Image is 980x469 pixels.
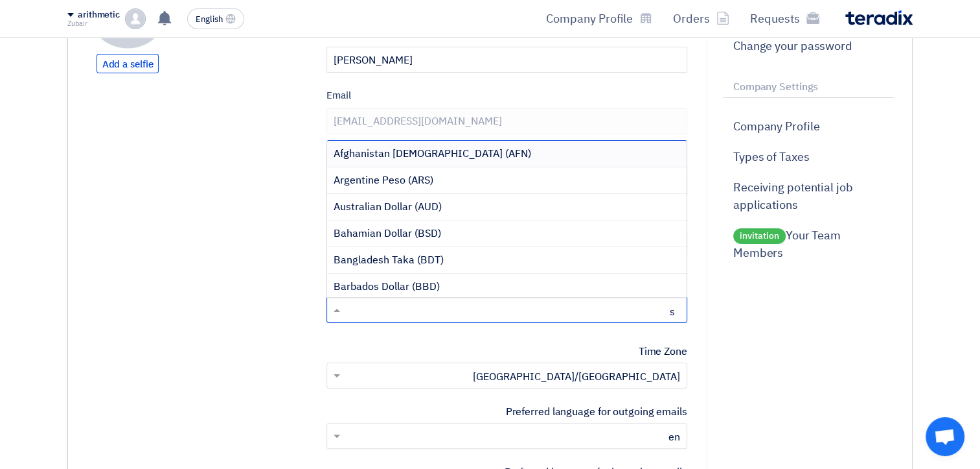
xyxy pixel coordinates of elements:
font: Orders [673,10,710,27]
span: English [196,15,223,24]
span: Australian Dollar (AUD) [334,199,442,215]
span: Bangladesh Taka (BDT) [334,252,444,268]
p: Company Settings [723,77,894,98]
font: Email [326,88,351,102]
p: Types of Taxes [723,141,894,172]
span: Argentine Peso (ARS) [334,173,433,188]
p: Company Profile [723,111,894,141]
font: Requests [750,10,800,27]
input: Enter your last name from here [326,47,687,73]
div: arithmetic [78,10,120,21]
a: Requests [740,3,830,34]
span: Bahamian Dollar (BSD) [334,226,441,241]
input: Enter your email address [326,108,687,134]
img: profile_test.png [125,8,146,29]
button: English [187,8,244,29]
img: Teradix logo [845,10,913,25]
p: Receiving potential job applications [723,172,894,220]
div: Zubair [67,20,120,27]
span: Afghanistan [DEMOGRAPHIC_DATA] (AFN) [334,146,531,162]
font: Your Team Members [733,226,841,261]
label: Time Zone [639,344,687,359]
span: invitation [733,228,786,244]
font: Company Profile [546,10,633,27]
p: Change your password [723,30,894,61]
label: Preferred language for outgoing emails [506,404,687,420]
span: Add a selfie [97,54,159,73]
font: Last Name [326,27,374,42]
a: Open chat [926,417,964,456]
span: Barbados Dollar (BBD) [334,279,440,295]
a: Orders [663,3,740,34]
